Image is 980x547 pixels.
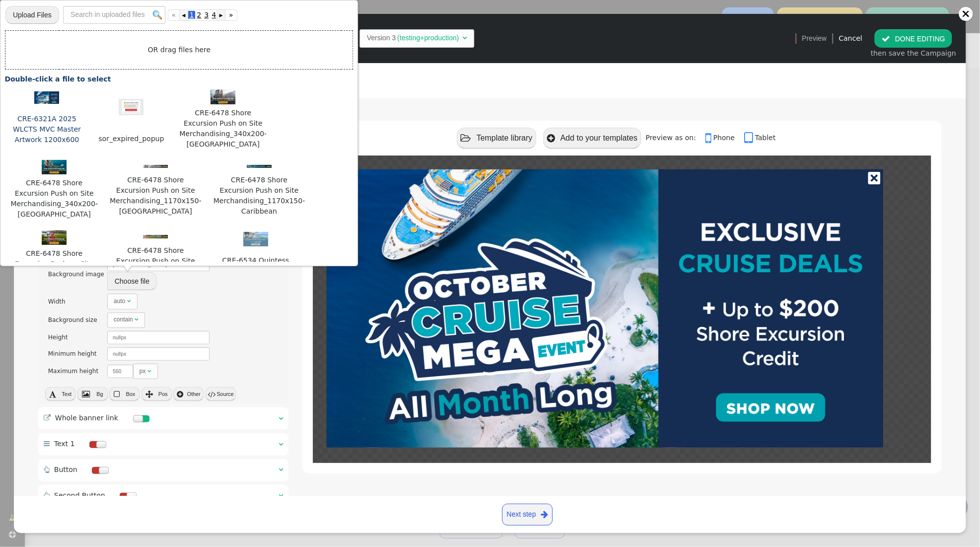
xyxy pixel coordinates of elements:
img: 4cf153dd0176acdb-th.jpeg [143,165,168,168]
button:  Pos [142,387,172,401]
span:  [146,391,153,398]
span:  [279,415,283,422]
span: Background size [48,316,97,323]
span: Minimum height [48,350,97,357]
span:  [279,492,283,499]
span: Preview as on: [646,134,703,142]
img: 83772f0c717deee4-th.jpeg [42,160,67,175]
span:  [208,391,215,398]
span:  [177,391,183,398]
img: 8a745aab4b484c23-th.jpeg [211,89,235,104]
span:  [82,391,90,398]
span:  [44,492,50,499]
span: Height [48,334,68,341]
button:  Bg [77,387,108,401]
span:  [460,134,471,143]
span: Pos [158,391,168,397]
span:  [744,131,755,145]
span: CRE-6478 Shore Excursion Push on Site Merchandising_1170x150-[US_STATE] [109,245,203,288]
a: ◂ [180,9,188,21]
button: Choose file [107,272,157,290]
a: Tablet [744,134,776,142]
span:  [148,368,151,374]
span:  [135,316,139,322]
span: 4 [210,11,218,19]
span:  [882,35,890,43]
img: 300a824e498d66d6-th.jpeg [42,230,67,245]
span:  [114,391,120,398]
a: Cancel [839,34,862,42]
span:  [541,508,548,521]
a: Phone [705,134,742,142]
img: 7f06fb56e6f3cab6-th.jpeg [34,91,59,104]
img: abab223e24ac8d88-th.jpeg [247,165,272,168]
input: Search in uploaded files [63,6,165,24]
span: Bg [96,391,103,397]
div: auto [114,297,125,306]
span:  [462,34,467,41]
span: CRE-6478 Shore Excursion Push on Site Merchandising_340x200-[GEOGRAPHIC_DATA] [178,107,268,150]
button: Source [206,387,236,401]
span: Background image [48,271,104,278]
span: CRE-6478 Shore Excursion Push on Site Merchandising_1170x150-Caribbean [213,174,306,217]
img: icon_search.png [153,10,162,19]
span: Button [54,466,77,473]
button:  Text [45,387,75,401]
span:  [705,131,713,145]
span: CRE-6534 Quintess Collection Site Merchandising_340x200 [213,255,300,287]
span:  [44,414,51,421]
td: (testing+production) [396,33,460,43]
div: contain [114,315,133,324]
a: » [225,9,237,21]
span: CRE-6478 Shore Excursion Push on Site Merchandising_1170x150-[GEOGRAPHIC_DATA] [109,174,203,217]
span: Width [48,298,66,305]
div: Double-click a file to select [4,74,353,84]
a: Preview [802,29,827,47]
span: Text [62,391,72,397]
span: Preview [802,33,827,44]
img: 9bae3c99869fb70b-th.jpeg [243,232,268,247]
img: 9f4601332cdd6e55-th.jpeg [119,99,144,116]
button: Template library [457,128,536,148]
span:  [279,466,283,473]
span: 3 [203,11,210,19]
span: CRE-6321A 2025 WLCTS MVC Master Artwork 1200x600 [9,113,84,146]
span: sor_expired_popup [97,133,165,145]
span:  [127,298,131,304]
button:  Box [109,387,140,401]
span: CRE-6478 Shore Excursion Push on Site Merchandising_340x200-[GEOGRAPHIC_DATA] [9,177,99,220]
a: Next step [502,504,553,526]
a: « [168,9,180,21]
span: Text 1 [54,440,75,448]
span:  [49,391,56,398]
td: Version 3 [367,33,396,43]
button: Other [173,387,204,401]
span: Whole banner link [55,414,118,422]
button: DONE EDITING [875,29,952,47]
td: OR drag files here [5,30,353,69]
a: ▸ [217,9,225,21]
span:  [44,466,50,473]
span:  [547,134,555,143]
img: 91bbc57edec33577-th.jpeg [143,235,168,238]
span: Second Button [54,491,105,499]
span: 1 [188,11,196,19]
span: Box [126,391,136,397]
button: Add to your templates [543,128,641,148]
span:  [279,441,283,448]
div: px [140,367,146,376]
span:  [44,440,50,447]
span: Maximum height [48,368,98,375]
span: CRE-6478 Shore Excursion Push on Site Merchandising_340x200-[US_STATE] [9,248,99,291]
span: 2 [195,11,203,19]
div: then save the Campaign [871,48,956,59]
